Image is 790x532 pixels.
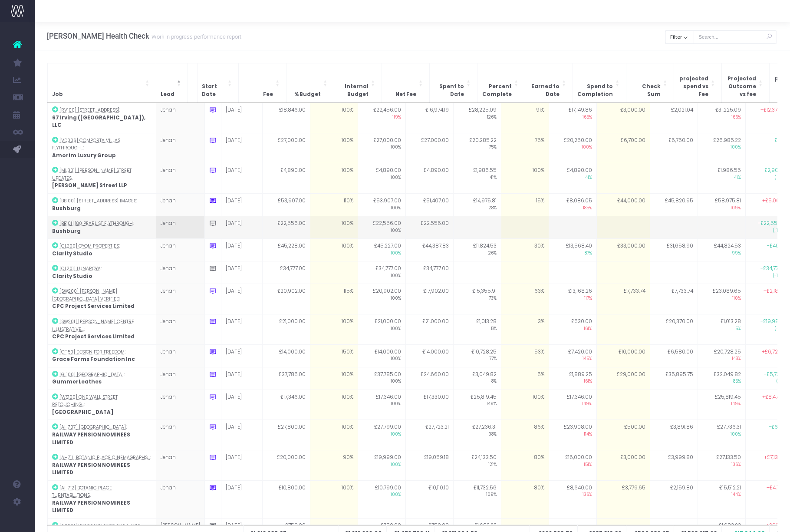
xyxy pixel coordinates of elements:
[702,356,741,362] span: 148%
[501,314,549,345] td: 3%
[596,133,650,163] td: £6,700.00
[650,420,698,450] td: £3,891.86
[501,390,549,420] td: 100%
[596,450,650,481] td: £3,000.00
[553,378,592,385] span: 161%
[698,390,745,420] td: £25,819.45
[156,194,204,216] td: Jenan
[767,242,789,250] span: -£403.47
[772,137,789,145] span: -£14.78
[750,228,789,234] span: (-100%)
[458,326,497,332] span: 5%
[362,250,401,257] span: 100%
[553,295,592,302] span: 117%
[52,205,81,212] strong: Bushburg
[221,103,262,133] td: [DATE]
[334,63,382,102] th: Internal Budget: Activate to sort: Activate to sort: Activate to sort: Activate to sort: Activate...
[358,480,405,518] td: £10,799.00
[358,163,405,194] td: £4,890.00
[501,194,549,216] td: 15%
[549,390,596,420] td: £17,346.00
[52,137,120,152] abbr: [VD006] Comporta Villas Flythrough
[262,194,310,216] td: £53,907.00
[698,284,745,314] td: £23,089.65
[665,30,694,44] button: Filter
[698,103,745,133] td: £31,225.09
[405,450,453,481] td: £19,059.18
[674,63,721,102] th: projected spend vs Fee: Activate to sort: Activate to sort: Activate to sort: Activate to sort: A...
[501,133,549,163] td: 75%
[698,344,745,367] td: £20,728.25
[221,314,262,345] td: [DATE]
[405,480,453,518] td: £10,110.10
[530,83,560,98] span: Earned to Date
[156,284,204,314] td: Jenan
[698,163,745,194] td: £1,986.55
[458,114,497,121] span: 126%
[698,367,745,390] td: £32,049.82
[698,420,745,450] td: £27,736.31
[458,144,497,151] span: 75%
[221,284,262,314] td: [DATE]
[52,182,127,189] strong: [PERSON_NAME] Street LLP
[161,91,174,99] span: Lead
[698,133,745,163] td: £26,985.22
[156,450,204,481] td: Jenan
[501,450,549,481] td: 80%
[553,205,592,211] span: 185%
[362,378,401,385] span: 100%
[262,314,310,345] td: £21,000.00
[59,371,124,378] abbr: [GL100] Cambridge Science Park
[156,239,204,261] td: Jenan
[52,250,92,257] strong: Clarity Studio
[458,250,497,257] span: 26%
[549,367,596,390] td: £1,889.25
[549,284,596,314] td: £13,168.26
[762,167,789,175] span: -£2,903.45
[760,265,789,273] span: -£34,777.00
[156,480,204,518] td: Jenan
[52,356,135,363] strong: Grace Farms Foundation Inc
[52,333,135,340] strong: CPC Project Services Limited
[650,450,698,481] td: £3,999.80
[358,261,405,284] td: £34,777.00
[362,205,401,211] span: 100%
[358,239,405,261] td: £45,227.00
[553,326,592,332] span: 161%
[458,356,497,362] span: 77%
[726,75,756,98] span: Projected Outcome vs fee
[405,239,453,261] td: £44,387.83
[156,103,204,133] td: Jenan
[47,284,156,314] td: :
[577,83,613,98] span: Spend to Completion
[47,194,156,216] td: :
[221,163,262,194] td: [DATE]
[310,367,358,390] td: 100%
[47,133,156,163] td: :
[650,103,698,133] td: £2,021.04
[362,295,401,302] span: 100%
[362,273,401,279] span: 100%
[750,175,789,181] span: (-59%)
[221,239,262,261] td: [DATE]
[698,194,745,216] td: £58,975.81
[429,63,477,102] th: Spent to Date: Activate to sort: Activate to sort: Activate to sort: Activate to sort: Activate t...
[501,344,549,367] td: 53%
[47,420,156,450] td: :
[702,250,741,257] span: 99%
[47,314,156,345] td: :
[221,480,262,518] td: [DATE]
[405,194,453,216] td: £51,407.00
[358,450,405,481] td: £19,999.00
[197,63,238,102] th: Start Date: Activate to sort: Activate to sort: Activate to sort: Activate to sort: Activate to s...
[221,420,262,450] td: [DATE]
[650,284,698,314] td: £7,733.74
[631,83,661,98] span: Check Sum
[310,420,358,450] td: 100%
[47,450,156,481] td: :
[262,163,310,194] td: £4,890.00
[52,152,116,159] strong: Amorim Luxury Group
[458,205,497,211] span: 28%
[382,63,429,102] th: Net Fee: Activate to sort: Activate to sort: Activate to sort: Activate to sort: Activate to sort...
[362,175,401,181] span: 100%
